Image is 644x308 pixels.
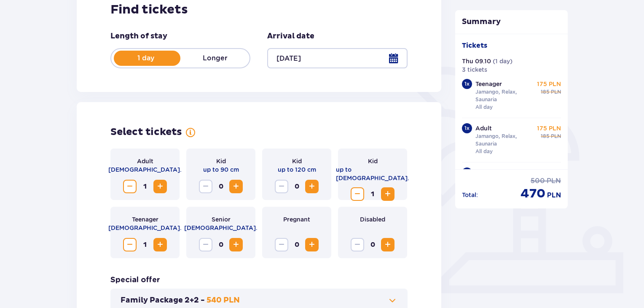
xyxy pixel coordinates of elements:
[475,168,549,185] p: Kid up to [DEMOGRAPHIC_DATA].
[305,180,319,193] button: Increase
[462,79,472,89] div: 1 x
[199,238,212,251] button: Decrease
[305,238,319,251] button: Increase
[212,215,231,224] p: Senior
[531,176,545,186] span: 500
[521,186,545,202] span: 470
[541,88,549,96] span: 185
[366,238,379,251] span: 0
[462,41,487,50] p: Tickets
[207,295,240,305] p: 540 PLN
[551,88,561,96] span: PLN
[360,215,385,224] p: Disabled
[336,165,409,182] p: up to [DEMOGRAPHIC_DATA].
[216,157,226,165] p: Kid
[351,238,364,251] button: Decrease
[290,180,303,193] span: 0
[110,31,167,41] p: Length of stay
[180,54,250,63] p: Longer
[111,54,180,63] p: 1 day
[462,57,491,65] p: Thu 09.10
[290,238,303,251] span: 0
[121,295,397,305] button: Family Package 2+2 -540 PLN
[462,123,472,133] div: 1 x
[275,238,288,251] button: Decrease
[475,88,534,103] p: Jamango, Relax, Saunaria
[203,165,239,174] p: up to 90 cm
[551,132,561,140] span: PLN
[537,80,561,88] p: 175 PLN
[121,295,205,305] p: Family Package 2+2 -
[475,103,493,111] p: All day
[229,238,243,251] button: Increase
[110,275,160,285] h3: Special offer
[366,187,379,201] span: 1
[547,191,561,200] span: PLN
[278,165,316,174] p: up to 120 cm
[199,180,212,193] button: Decrease
[475,148,493,155] p: All day
[381,187,394,201] button: Increase
[552,168,577,177] p: 120 PLN
[351,187,364,201] button: Decrease
[138,180,152,193] span: 1
[267,31,314,41] p: Arrival date
[381,238,394,251] button: Increase
[475,124,492,132] p: Adult
[132,215,158,224] p: Teenager
[123,180,137,193] button: Decrease
[137,157,153,165] p: Adult
[110,2,408,18] h2: Find tickets
[455,17,568,27] p: Summary
[275,180,288,193] button: Decrease
[462,191,478,199] p: Total :
[214,238,228,251] span: 0
[229,180,243,193] button: Increase
[283,215,310,224] p: Pregnant
[462,168,472,178] div: 1 x
[493,57,513,65] p: ( 1 day )
[153,238,167,251] button: Increase
[153,180,167,193] button: Increase
[541,132,549,140] span: 185
[108,224,182,232] p: [DEMOGRAPHIC_DATA].
[462,65,487,74] p: 3 tickets
[184,224,258,232] p: [DEMOGRAPHIC_DATA].
[108,165,182,174] p: [DEMOGRAPHIC_DATA].
[123,238,137,251] button: Decrease
[368,157,378,165] p: Kid
[110,126,182,138] h2: Select tickets
[537,124,561,132] p: 175 PLN
[138,238,152,251] span: 1
[214,180,228,193] span: 0
[547,176,561,186] span: PLN
[475,80,502,88] p: Teenager
[475,132,534,148] p: Jamango, Relax, Saunaria
[292,157,302,165] p: Kid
